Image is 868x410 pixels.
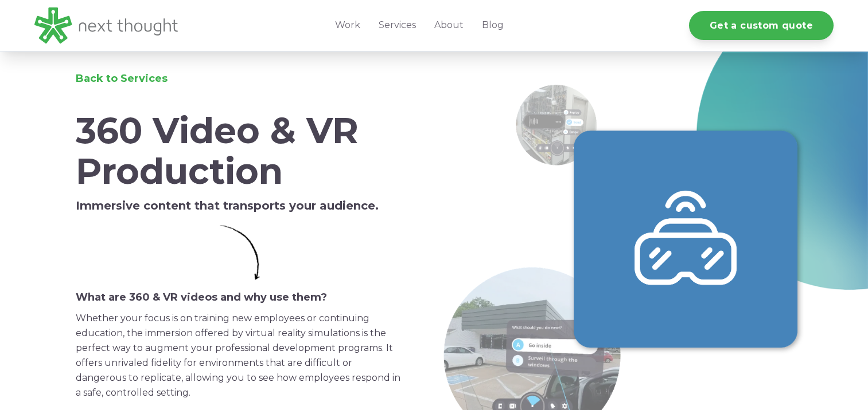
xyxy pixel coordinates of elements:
[76,291,404,304] h6: What are 360 & VR videos and why use them?
[76,111,404,192] h1: 360 Video & VR Production
[34,7,178,44] img: LG - NextThought Logo
[76,311,404,400] p: Whether your focus is on training new employees or continuing education, the immersion offered by...
[220,225,260,280] img: Simple Arrow
[76,72,168,85] a: Back to Services
[689,11,834,40] a: Get a custom quote
[76,199,404,212] h5: Immersive content that transports your audience.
